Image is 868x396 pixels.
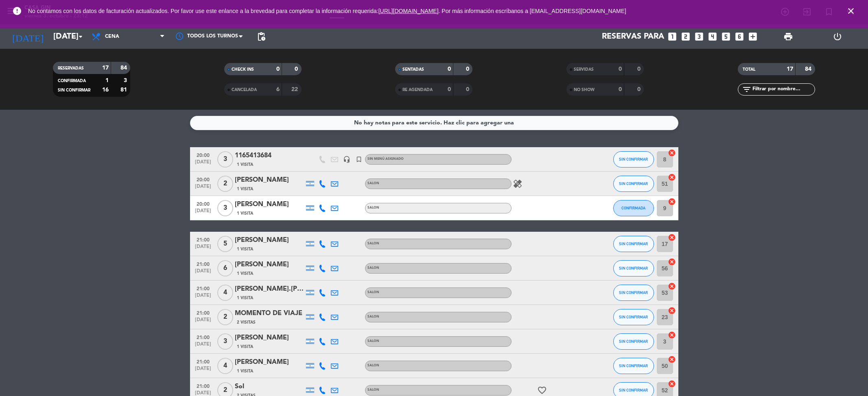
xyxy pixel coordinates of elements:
[621,206,645,210] span: CONFIRMADA
[637,66,642,72] strong: 0
[120,65,129,71] strong: 84
[295,66,300,72] strong: 0
[378,8,439,14] a: [URL][DOMAIN_NAME]
[120,87,129,93] strong: 81
[367,157,404,161] span: Sin menú asignado
[668,173,676,181] i: cancel
[193,208,213,218] span: [DATE]
[217,260,233,276] span: 6
[343,156,350,163] i: headset_mic
[235,333,304,343] div: [PERSON_NAME]
[217,236,233,252] span: 5
[367,339,379,343] span: SALON
[217,333,233,350] span: 3
[439,8,626,14] a: . Por más información escríbanos a [EMAIL_ADDRESS][DOMAIN_NAME]
[217,200,233,216] span: 3
[235,150,304,161] div: 1165413684
[235,175,304,185] div: [PERSON_NAME]
[217,309,233,325] span: 2
[193,174,213,184] span: 20:00
[193,283,213,293] span: 21:00
[237,368,253,374] span: 1 Visita
[680,31,691,42] i: looks_two
[367,242,379,245] span: SALON
[193,159,213,169] span: [DATE]
[721,31,731,42] i: looks_5
[448,66,451,72] strong: 0
[76,32,85,41] i: arrow_drop_down
[217,358,233,374] span: 4
[193,317,213,326] span: [DATE]
[193,235,213,244] span: 21:00
[734,31,745,42] i: looks_6
[291,87,300,92] strong: 22
[668,198,676,206] i: cancel
[237,246,253,252] span: 1 Visita
[235,381,304,392] div: Sol
[237,161,253,168] span: 1 Visita
[783,32,793,41] span: print
[217,151,233,168] span: 3
[367,291,379,294] span: SALON
[667,31,678,42] i: looks_one
[613,236,654,252] button: SIN CONFIRMAR
[466,66,471,72] strong: 0
[619,388,648,392] span: SIN CONFIRMAR
[276,66,280,72] strong: 0
[193,366,213,375] span: [DATE]
[752,85,815,94] input: Filtrar por nombre...
[846,6,856,16] i: close
[574,67,594,72] span: SERVIDAS
[602,32,664,41] span: Reservas para
[355,156,363,163] i: turned_in_not
[102,87,109,93] strong: 16
[235,199,304,210] div: [PERSON_NAME]
[235,308,304,319] div: MOMENTO DE VIAJE
[193,381,213,390] span: 21:00
[668,380,676,388] i: cancel
[235,235,304,246] div: [PERSON_NAME]
[613,358,654,374] button: SIN CONFIRMAR
[619,87,622,92] strong: 0
[217,176,233,192] span: 2
[402,88,433,92] span: RE AGENDADA
[637,87,642,92] strong: 0
[237,186,253,192] span: 1 Visita
[668,307,676,315] i: cancel
[787,66,793,72] strong: 17
[193,199,213,208] span: 20:00
[367,182,379,185] span: SALON
[613,151,654,168] button: SIN CONFIRMAR
[694,31,704,42] i: looks_3
[6,28,49,46] i: [DATE]
[58,88,90,92] span: SIN CONFIRMAR
[105,78,109,83] strong: 1
[619,290,648,295] span: SIN CONFIRMAR
[256,32,266,41] span: pending_actions
[619,181,648,186] span: SIN CONFIRMAR
[367,315,379,318] span: SALON
[613,176,654,192] button: SIN CONFIRMAR
[668,233,676,242] i: cancel
[613,333,654,350] button: SIN CONFIRMAR
[537,385,547,395] i: favorite_border
[668,258,676,266] i: cancel
[105,34,119,39] span: Cena
[448,87,451,92] strong: 0
[193,150,213,159] span: 20:00
[367,388,379,392] span: SALON
[742,85,752,94] i: filter_list
[193,342,213,351] span: [DATE]
[619,315,648,319] span: SIN CONFIRMAR
[193,357,213,366] span: 21:00
[276,87,280,92] strong: 6
[613,260,654,276] button: SIN CONFIRMAR
[58,66,84,70] span: RESERVADAS
[668,331,676,339] i: cancel
[613,200,654,216] button: CONFIRMADA
[28,8,626,14] span: No contamos con los datos de facturación actualizados. Por favor use este enlance a la brevedad p...
[668,355,676,363] i: cancel
[193,244,213,253] span: [DATE]
[193,184,213,193] span: [DATE]
[574,88,595,92] span: NO SHOW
